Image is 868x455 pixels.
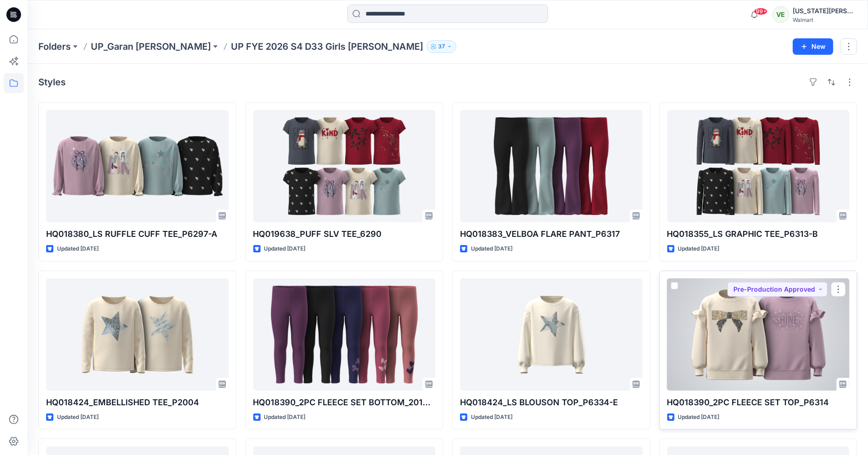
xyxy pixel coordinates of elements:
[46,110,229,222] a: HQ018380_LS RUFFLE CUFF TEE_P6297-A
[460,396,643,409] p: HQ018424_LS BLOUSON TOP_P6334-E
[773,6,789,23] div: VE
[253,110,436,222] a: HQ019638_PUFF SLV TEE_6290
[793,38,833,55] button: New
[667,110,850,222] a: HQ018355_LS GRAPHIC TEE_P6313-B
[471,244,512,254] p: Updated [DATE]
[667,278,850,391] a: HQ018390_2PC FLEECE SET TOP_P6314
[460,278,643,391] a: HQ018424_LS BLOUSON TOP_P6334-E
[793,5,857,16] div: [US_STATE][PERSON_NAME]
[427,40,456,53] button: 37
[57,244,99,254] p: Updated [DATE]
[46,228,229,241] p: HQ018380_LS RUFFLE CUFF TEE_P6297-A
[264,244,306,254] p: Updated [DATE]
[667,228,850,241] p: HQ018355_LS GRAPHIC TEE_P6313-B
[438,42,445,52] p: 37
[264,413,306,422] p: Updated [DATE]
[471,413,512,422] p: Updated [DATE]
[253,228,436,241] p: HQ019638_PUFF SLV TEE_6290
[46,278,229,391] a: HQ018424_EMBELLISHED TEE_P2004
[46,396,229,409] p: HQ018424_EMBELLISHED TEE_P2004
[253,278,436,391] a: HQ018390_2PC FLEECE SET BOTTOM_2010-A
[231,40,423,53] p: UP FYE 2026 S4 D33 Girls [PERSON_NAME]
[57,413,99,422] p: Updated [DATE]
[38,40,71,53] a: Folders
[460,228,643,241] p: HQ018383_VELBOA FLARE PANT_P6317
[253,396,436,409] p: HQ018390_2PC FLEECE SET BOTTOM_2010-A
[678,244,720,254] p: Updated [DATE]
[91,40,211,53] a: UP_Garan [PERSON_NAME]
[754,8,768,15] span: 99+
[38,77,66,88] h4: Styles
[667,396,850,409] p: HQ018390_2PC FLEECE SET TOP_P6314
[793,16,857,23] div: Walmart
[678,413,720,422] p: Updated [DATE]
[460,110,643,222] a: HQ018383_VELBOA FLARE PANT_P6317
